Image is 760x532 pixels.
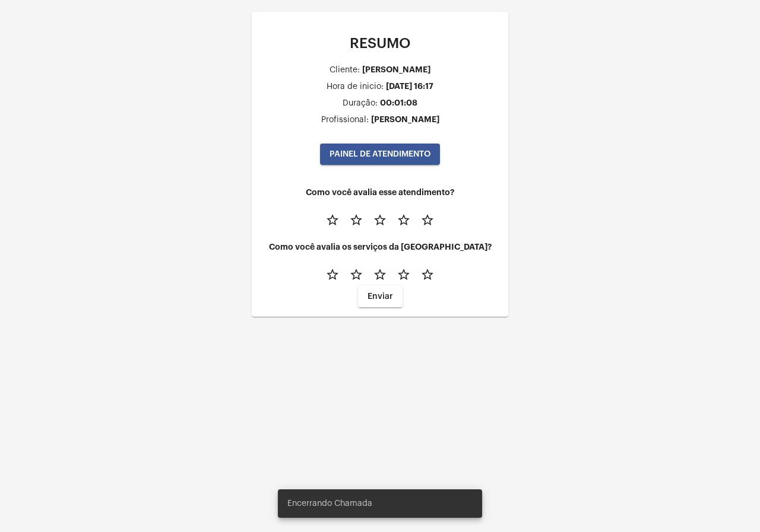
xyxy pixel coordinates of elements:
mat-icon: star_border [397,213,411,227]
div: Duração: [343,99,378,108]
div: Hora de inicio: [327,82,384,91]
div: Cliente: [330,66,360,75]
mat-icon: star_border [373,213,387,227]
div: [DATE] 16:17 [386,82,433,91]
mat-icon: star_border [349,213,363,227]
mat-icon: star_border [325,267,340,282]
div: 00:01:08 [380,98,417,107]
mat-icon: star_border [325,213,340,227]
h4: Como você avalia esse atendimento? [261,188,499,197]
button: PAINEL DE ATENDIMENTO [320,144,440,165]
h4: Como você avalia os serviços da [GEOGRAPHIC_DATA]? [261,243,499,251]
mat-icon: star_border [373,267,387,282]
mat-icon: star_border [420,213,435,227]
div: Profissional: [321,116,369,125]
span: Encerrando Chamada [287,498,372,509]
div: [PERSON_NAME] [371,115,439,124]
mat-icon: star_border [397,267,411,282]
div: [PERSON_NAME] [362,65,430,74]
p: RESUMO [261,36,499,51]
mat-icon: star_border [420,267,435,282]
button: Enviar [358,286,403,307]
span: Enviar [368,292,393,301]
span: PAINEL DE ATENDIMENTO [330,150,430,158]
mat-icon: star_border [349,267,363,282]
